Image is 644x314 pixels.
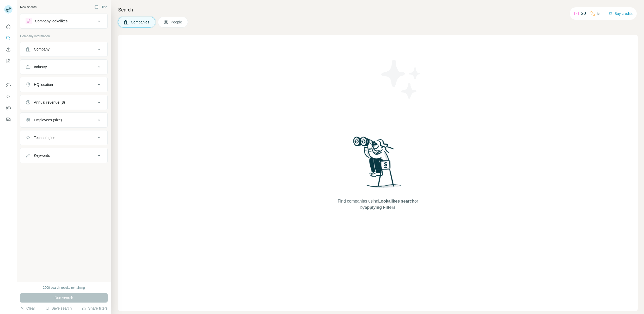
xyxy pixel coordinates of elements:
button: Hide [91,3,111,11]
button: Employees (size) [20,114,107,126]
button: Search [4,33,13,43]
p: 20 [581,10,586,17]
button: Company [20,43,107,55]
button: Industry [20,61,107,73]
button: Use Surfe on LinkedIn [4,80,13,90]
p: 5 [597,10,600,17]
button: Technologies [20,131,107,144]
div: Employees (size) [34,117,62,123]
div: Industry [34,64,47,70]
div: Keywords [34,153,50,158]
span: Companies [131,20,150,25]
button: Quick start [4,22,13,31]
img: Surfe Illustration - Woman searching with binoculars [351,135,405,193]
img: Surfe Illustration - Stars [378,56,425,103]
button: Clear [20,306,35,311]
div: Technologies [34,135,55,140]
button: Company lookalikes [20,15,107,27]
span: Find companies using or by [336,198,420,211]
button: Feedback [4,115,13,124]
span: Lookalikes search [378,199,414,203]
span: applying Filters [365,205,395,210]
div: Company lookalikes [35,18,68,24]
button: Save search [45,306,72,311]
p: Company information [20,34,108,39]
button: Enrich CSV [4,45,13,54]
h4: Search [118,6,638,14]
button: HQ location [20,78,107,91]
button: My lists [4,56,13,66]
button: Use Surfe API [4,92,13,101]
button: Dashboard [4,103,13,113]
div: Annual revenue ($) [34,100,65,105]
div: Company [34,47,50,52]
button: Buy credits [608,10,633,17]
button: Keywords [20,149,107,162]
div: 2000 search results remaining [43,285,85,290]
div: HQ location [34,82,53,87]
button: Share filters [82,306,108,311]
span: People [171,20,183,25]
div: New search [20,5,36,9]
button: Annual revenue ($) [20,96,107,109]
